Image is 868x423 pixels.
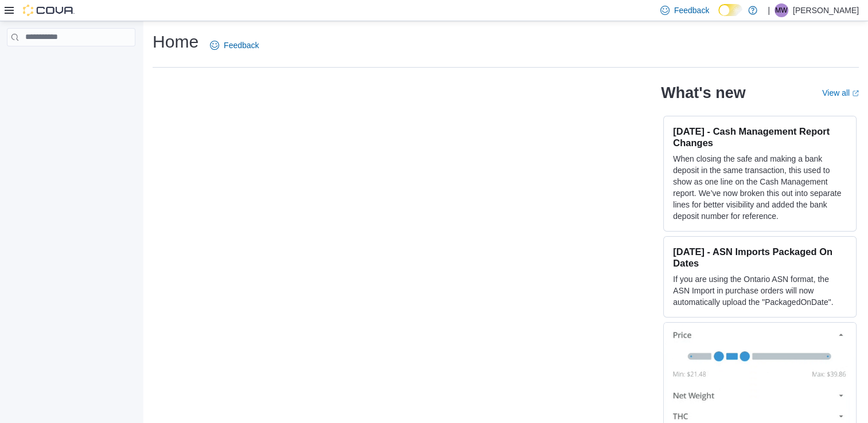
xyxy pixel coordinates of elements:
[718,4,742,16] input: Dark Mode
[852,90,859,97] svg: External link
[153,30,198,53] h1: Home
[673,153,847,222] p: When closing the safe and making a bank deposit in the same transaction, this used to show as one...
[23,5,75,16] img: Cova
[775,3,787,17] span: MW
[673,273,847,308] p: If you are using the Ontario ASN format, the ASN Import in purchase orders will now automatically...
[822,88,859,97] a: View allExternal link
[673,246,847,269] h3: [DATE] - ASN Imports Packaged On Dates
[224,40,259,51] span: Feedback
[661,84,745,102] h2: What's new
[7,49,135,76] nav: Complex example
[793,3,859,17] p: [PERSON_NAME]
[774,3,788,17] div: Melissa Wight
[205,34,263,57] a: Feedback
[674,5,709,16] span: Feedback
[673,126,847,148] h3: [DATE] - Cash Management Report Changes
[768,3,770,17] p: |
